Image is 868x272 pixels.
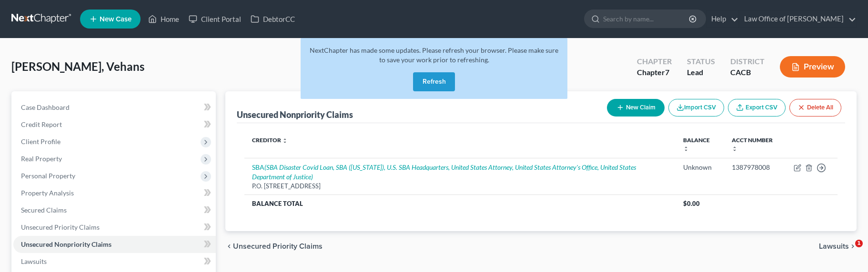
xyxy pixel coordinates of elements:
a: Creditor unfold_more [252,136,288,144]
a: Unsecured Nonpriority Claims [13,236,216,253]
span: Credit Report [21,120,62,128]
span: Secured Claims [21,206,67,214]
button: Delete All [789,99,841,117]
a: Acct Number unfold_more [732,136,773,152]
span: Unsecured Priority Claims [233,243,323,250]
a: Home [143,10,184,28]
a: Law Office of [PERSON_NAME] [739,10,856,28]
span: [PERSON_NAME], Vehans [11,59,144,73]
a: Unsecured Priority Claims [13,219,216,236]
i: unfold_more [732,146,737,152]
div: Unknown [683,163,716,172]
span: Lawsuits [21,257,47,265]
a: Balance unfold_more [683,136,710,152]
span: Real Property [21,155,62,163]
div: P.O. [STREET_ADDRESS] [252,182,668,191]
input: Search by name... [603,10,690,28]
i: unfold_more [282,138,288,144]
a: Property Analysis [13,185,216,202]
span: Unsecured Nonpriority Claims [21,240,111,248]
div: Chapter [637,67,672,78]
span: NextChapter has made some updates. Please refresh your browser. Please make sure to save your wor... [310,46,558,64]
button: Lawsuits chevron_right [819,243,857,250]
span: Personal Property [21,172,75,180]
i: (SBA Disaster Covid Loan, SBA ([US_STATE]), U.S. SBA Headquarters, United States Attorney, United... [252,163,636,181]
th: Balance Total [244,194,676,212]
button: Import CSV [668,99,724,117]
div: Chapter [637,56,672,67]
button: chevron_left Unsecured Priority Claims [225,243,323,250]
span: Lawsuits [819,243,849,250]
span: 7 [665,68,669,77]
div: 1387978008 [732,163,778,172]
iframe: Intercom live chat [836,240,858,262]
div: Unsecured Nonpriority Claims [237,109,353,120]
span: Unsecured Priority Claims [21,223,100,231]
span: 1 [855,240,863,247]
i: chevron_left [225,243,233,250]
a: Lawsuits [13,253,216,270]
div: CACB [730,67,765,78]
button: New Claim [607,99,665,117]
a: Credit Report [13,116,216,133]
div: District [730,56,765,67]
i: unfold_more [683,146,689,152]
span: Case Dashboard [21,103,70,111]
a: SBA(SBA Disaster Covid Loan, SBA ([US_STATE]), U.S. SBA Headquarters, United States Attorney, Uni... [252,163,636,181]
span: $0.00 [683,200,700,207]
a: Help [707,10,738,28]
a: Client Portal [184,10,246,28]
span: New Case [100,16,131,23]
div: Lead [687,67,715,78]
a: Export CSV [728,99,786,117]
button: Refresh [413,72,455,91]
div: Status [687,56,715,67]
span: Property Analysis [21,189,74,197]
span: Client Profile [21,137,61,146]
a: Secured Claims [13,202,216,219]
a: Case Dashboard [13,99,216,116]
a: DebtorCC [246,10,300,28]
button: Preview [780,56,845,78]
